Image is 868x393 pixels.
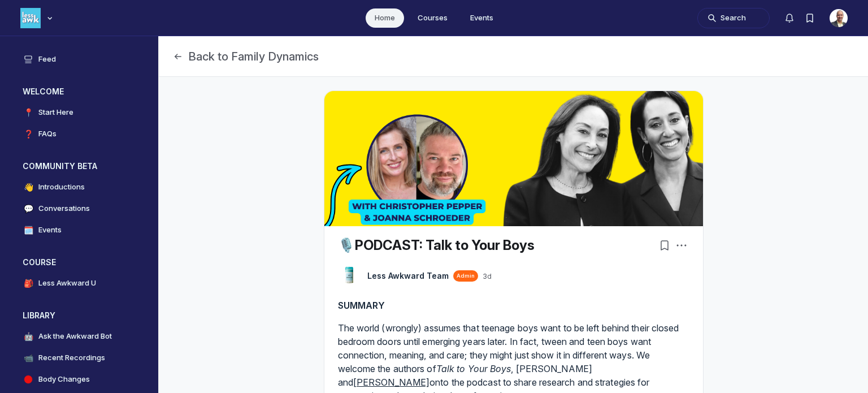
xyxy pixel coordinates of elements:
button: View Less Awkward Team profileAdmin3d [367,270,492,282]
span: ❓ [23,128,34,140]
img: Less Awkward Hub logo [20,8,41,28]
h3: WELCOME [23,86,64,97]
a: Body Changes [14,370,145,389]
a: ❓FAQs [14,124,145,144]
h4: Recent Recordings [38,352,105,364]
h4: Body Changes [38,374,90,385]
span: 👋 [23,182,34,193]
a: 3d [483,272,492,281]
span: 📍 [23,107,34,118]
a: Courses [409,8,457,28]
button: User menu options [830,9,848,27]
a: 👋Introductions [14,178,145,197]
em: Talk to Your Boys [436,363,511,374]
a: Events [461,8,502,28]
u: [PERSON_NAME] [353,377,429,388]
span: 🗓️ [23,224,34,236]
button: Bookmarks [657,237,672,253]
button: Less Awkward Hub logo [20,7,55,29]
img: post cover image [324,91,703,226]
header: Page Header [159,36,868,77]
a: 🗓️Events [14,221,145,240]
h4: Conversations [38,203,90,214]
a: Home [366,8,404,28]
a: 💬Conversations [14,199,145,218]
h4: Less Awkward U [38,278,96,289]
h4: Feed [38,54,56,65]
a: 📹Recent Recordings [14,348,145,368]
strong: SUMMARY [338,300,385,311]
a: 🎙️PODCAST: Talk to Your Boys [338,237,535,253]
span: 🤖 [23,331,34,342]
button: Back to Family Dynamics [172,49,319,64]
h4: FAQs [38,128,57,140]
span: 📹 [23,352,34,364]
a: View Less Awkward Team profile [338,265,361,287]
h3: LIBRARY [23,310,55,321]
button: Search [697,8,770,28]
button: Bookmarks [800,8,820,28]
a: 🎒Less Awkward U [14,274,145,293]
h4: Introductions [38,182,85,193]
a: 📍Start Here [14,103,145,122]
button: WELCOMECollapse space [14,83,145,101]
button: Post actions [674,237,689,253]
h3: COURSE [23,257,56,268]
a: 🤖Ask the Awkward Bot [14,327,145,346]
span: Admin [457,272,475,280]
button: Notifications [779,8,800,28]
a: View Less Awkward Team profile [367,270,449,282]
a: Feed [14,50,145,69]
button: LIBRARYCollapse space [14,306,145,325]
h4: Start Here [38,107,73,118]
h3: COMMUNITY BETA [23,161,97,172]
span: 💬 [23,203,34,214]
h4: Ask the Awkward Bot [38,331,112,342]
button: COURSECollapse space [14,253,145,271]
button: COMMUNITY BETACollapse space [14,157,145,175]
h4: Events [38,224,62,236]
span: 🎒 [23,278,34,289]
